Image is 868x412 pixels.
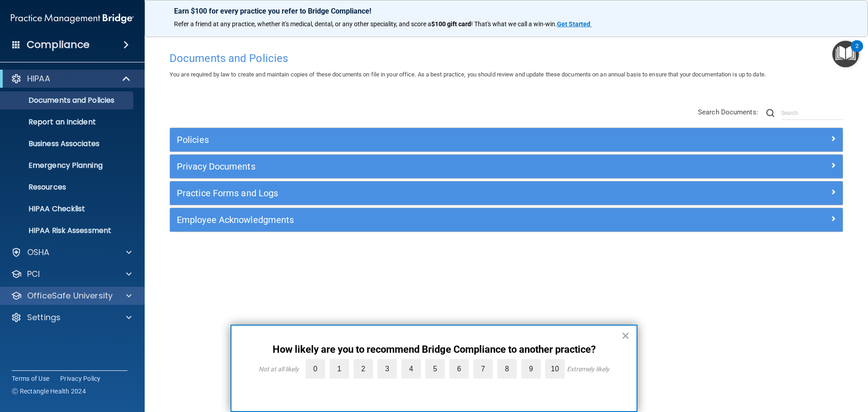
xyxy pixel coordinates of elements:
[471,20,557,28] span: ! That's what we call a win-win.
[567,365,609,373] div: Extremely likely
[497,359,517,379] label: 8
[6,204,129,213] p: HIPAA Checklist
[11,9,134,28] img: PMB logo
[60,374,101,383] a: Privacy Policy
[27,312,61,323] p: Settings
[174,7,839,15] p: Earn $100 for every practice you refer to Bridge Compliance!
[6,96,129,105] p: Documents and Policies
[330,359,349,379] label: 1
[521,359,541,379] label: 9
[6,161,129,170] p: Emergency Planning
[6,139,129,148] p: Business Associates
[174,20,431,28] span: Refer a friend at any practice, whether it's medical, dental, or any other speciality, and score a
[27,73,50,84] p: HIPAA
[177,188,668,198] h5: Practice Forms and Logs
[781,106,843,120] input: Search
[27,247,50,258] p: OSHA
[259,365,299,373] div: Not at all likely
[425,359,445,379] label: 5
[170,52,843,64] h4: Documents and Policies
[698,108,758,116] span: Search Documents:
[6,183,129,192] p: Resources
[177,135,668,145] h5: Policies
[621,328,630,343] button: Close
[12,387,86,396] span: Ⓒ Rectangle Health 2024
[377,359,397,379] label: 3
[401,359,421,379] label: 4
[177,215,668,225] h5: Employee Acknowledgments
[6,118,129,127] p: Report an Incident
[12,374,49,383] a: Terms of Use
[855,46,859,58] div: 2
[354,359,373,379] label: 2
[431,20,471,28] strong: $100 gift card
[27,269,40,279] p: PCI
[177,161,668,171] h5: Privacy Documents
[6,226,129,235] p: HIPAA Risk Assessment
[557,20,590,28] strong: Get Started
[473,359,493,379] label: 7
[27,38,90,51] h4: Compliance
[766,109,774,117] img: ic-search.3b580494.png
[449,359,469,379] label: 6
[250,344,618,355] p: How likely are you to recommend Bridge Compliance to another practice?
[545,359,565,379] label: 10
[306,359,325,379] label: 0
[832,41,859,67] button: Open Resource Center, 2 new notifications
[27,290,113,301] p: OfficeSafe University
[170,71,766,78] span: You are required by law to create and maintain copies of these documents on file in your office. ...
